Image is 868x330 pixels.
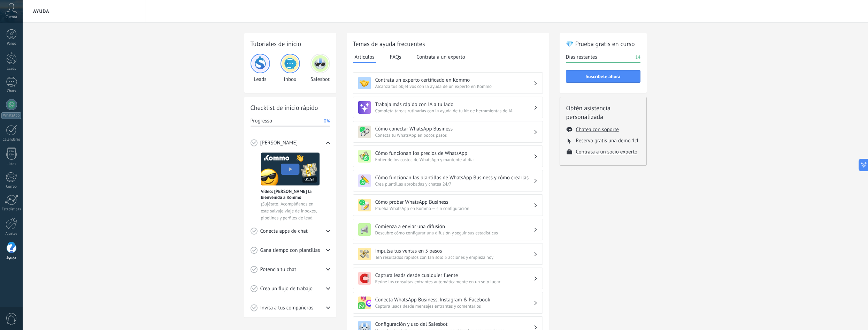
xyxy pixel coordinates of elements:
span: Progresso [251,118,272,125]
h3: Cómo funcionan los precios de WhatsApp [375,150,533,157]
div: Salesbot [310,54,330,83]
h3: Cómo conectar WhatsApp Business [375,126,533,132]
span: Gana tiempo con plantillas [260,247,320,254]
button: FAQs [388,52,403,62]
h2: 💎 Prueba gratis en curso [566,39,640,48]
span: Captura leads desde mensajes entrantes y comentarios [375,303,533,309]
h3: Trabaja más rápido con IA a tu lado [375,101,533,108]
div: WhatsApp [1,112,21,119]
span: Descubre cómo configurar una difusión y seguir sus estadísticas [375,230,533,236]
span: Completa tareas rutinarias con la ayuda de tu kit de herramientas de IA [375,108,533,114]
button: Artículos [353,52,376,63]
h3: Contrata un experto certificado en Kommo [375,77,533,83]
div: Calendario [1,137,22,142]
span: Ten resultados rápidos con tan solo 5 acciones y empieza hoy [375,254,533,260]
button: Contrata a un socio experto [576,149,638,155]
img: Meet video [261,152,320,186]
h2: Tutoriales de inicio [251,39,330,48]
button: Suscríbete ahora [566,70,640,83]
span: Potencia tu chat [260,266,297,273]
h3: Cómo funcionan las plantillas de WhatsApp Business y cómo crearlas [375,174,533,181]
div: Panel [1,42,22,46]
div: Ayuda [1,256,22,261]
span: Crea un flujo de trabajo [260,285,313,292]
span: Suscríbete ahora [586,74,621,79]
div: Leads [1,67,22,71]
div: Chats [1,89,22,93]
span: Conecta tu WhatsApp en pocos pasos [375,132,533,138]
h3: Impulsa tus ventas en 5 pasos [375,248,533,254]
button: Chatea con soporte [576,126,619,133]
button: Reserva gratis una demo 1:1 [576,137,639,144]
div: Leads [251,54,270,83]
span: Entiende los costos de WhatsApp y mantente al día [375,157,533,163]
h3: Captura leads desde cualquier fuente [375,272,533,279]
h3: Configuración y uso del Salesbot [375,321,533,328]
span: Alcanza tus objetivos con la ayuda de un experto en Kommo [375,83,533,89]
h3: Cómo probar WhatsApp Business [375,199,533,205]
div: Listas [1,162,22,166]
span: Prueba WhatsApp en Kommo — sin configuración [375,205,533,211]
span: Crea plantillas aprobadas y chatea 24/7 [375,181,533,187]
span: Invita a tus compañeros [260,305,314,312]
span: Días restantes [566,54,597,61]
h3: Comienza a enviar una difusión [375,223,533,230]
span: 0% [324,118,330,125]
span: Cuenta [6,15,17,20]
h3: Conecta WhatsApp Business, Instagram & Facebook [375,297,533,303]
span: Reúne las consultas entrantes automáticamente en un solo lugar [375,279,533,285]
div: Estadísticas [1,207,22,212]
div: Inbox [281,54,300,83]
div: Ajustes [1,232,22,236]
span: 14 [635,54,640,61]
h2: Checklist de inicio rápido [251,103,330,112]
div: Correo [1,185,22,189]
span: ¡Sujétate! Acompáñanos en este salvaje viaje de inboxes, pipelines y perfiles de lead. [261,201,320,222]
h2: Temas de ayuda frecuentes [353,39,543,48]
span: [PERSON_NAME] [260,140,298,147]
span: Conecta apps de chat [260,228,308,235]
h2: Obtén asistencia personalizada [566,104,640,121]
span: Vídeo: [PERSON_NAME] la bienvenida a Kommo [261,188,320,200]
button: Contrata a un experto [415,52,467,62]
